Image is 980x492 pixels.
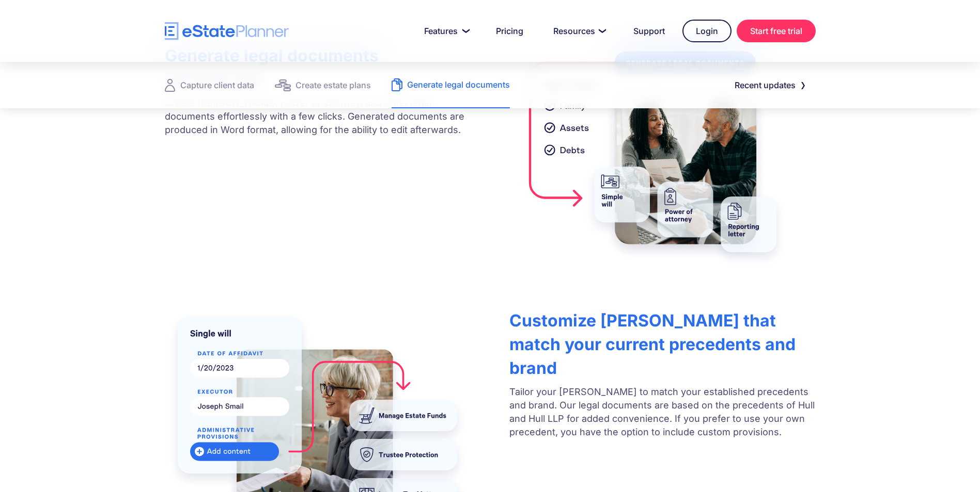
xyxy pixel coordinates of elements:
a: Pricing [484,21,536,41]
a: Recent updates [722,75,816,95]
a: Support [621,21,677,41]
a: Login [682,20,732,42]
div: Generate legal documents [407,77,510,92]
p: Tailor your [PERSON_NAME] to match your established precedents and brand. Our legal documents are... [509,385,815,439]
a: Capture client data [165,62,254,108]
img: software for lawyers to generate wills, POAs, and other legal documents [517,39,789,265]
a: Create estate plans [275,62,371,108]
div: Recent updates [735,78,796,92]
a: Generate legal documents [392,62,510,108]
div: Create estate plans [295,78,371,92]
strong: Customize [PERSON_NAME] that match your current precedents and brand [509,310,796,378]
div: Capture client data [180,78,254,92]
a: Features [412,21,478,41]
a: Start free trial [737,20,816,42]
p: Create [PERSON_NAME], power of attorney, and other legal documents effortlessly with a few clicks... [165,96,471,137]
a: Resources [541,21,616,41]
a: home [165,22,289,40]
